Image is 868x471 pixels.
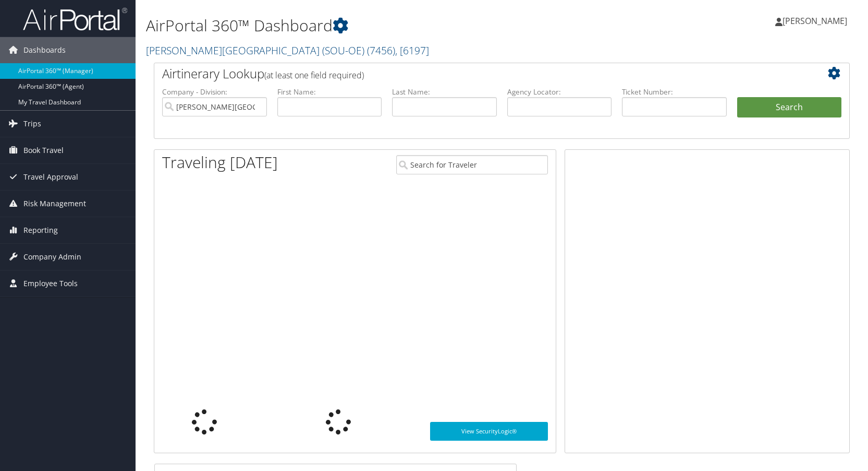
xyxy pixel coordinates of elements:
[395,43,429,57] span: , [ 6197 ]
[23,244,81,270] span: Company Admin
[507,87,612,97] label: Agency Locator:
[162,65,784,83] h2: Airtinerary Lookup
[277,87,382,97] label: First Name:
[430,422,548,441] a: View SecurityLogic®
[392,87,497,97] label: Last Name:
[396,155,548,174] input: Search for Traveler
[775,5,858,37] a: [PERSON_NAME]
[146,15,620,37] h1: AirPortal 360™ Dashboard
[23,37,66,63] span: Dashboards
[162,87,267,97] label: Company - Division:
[23,191,86,217] span: Risk Management
[146,43,429,57] a: [PERSON_NAME][GEOGRAPHIC_DATA] (SOU-OE)
[622,87,727,97] label: Ticket Number:
[23,164,78,190] span: Travel Approval
[783,15,847,27] span: [PERSON_NAME]
[367,43,395,57] span: ( 7456 )
[23,270,78,297] span: Employee Tools
[23,111,41,137] span: Trips
[162,151,278,173] h1: Traveling [DATE]
[23,217,58,243] span: Reporting
[264,69,364,81] span: (at least one field required)
[23,137,64,163] span: Book Travel
[23,7,127,31] img: airportal-logo.png
[737,97,842,118] button: Search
